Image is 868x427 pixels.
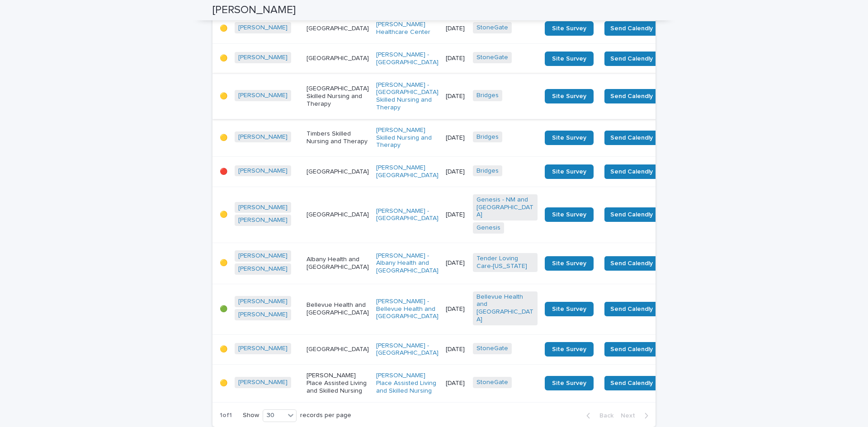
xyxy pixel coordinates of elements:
tr: 🟡[PERSON_NAME] [PERSON_NAME] [GEOGRAPHIC_DATA][PERSON_NAME] - [GEOGRAPHIC_DATA] [DATE]Genesis - N... [212,187,726,243]
a: [PERSON_NAME] [238,311,288,319]
h2: [PERSON_NAME] [212,4,296,17]
tr: 🟢[PERSON_NAME] [PERSON_NAME] Bellevue Health and [GEOGRAPHIC_DATA][PERSON_NAME] - Bellevue Health... [212,284,726,334]
a: [PERSON_NAME] [238,204,288,211]
button: Send Calendly [604,21,659,36]
p: 🟡 [220,259,227,267]
a: Genesis - NM and [GEOGRAPHIC_DATA] [476,196,534,219]
a: [PERSON_NAME] Skilled Nursing and Therapy [376,127,439,149]
p: Bellevue Health and [GEOGRAPHIC_DATA] [307,301,369,317]
span: Site Survey [552,25,586,32]
span: Site Survey [552,211,586,218]
p: 🟡 [220,380,227,387]
p: Show [243,412,259,419]
a: [PERSON_NAME] [238,252,288,260]
p: [GEOGRAPHIC_DATA] Skilled Nursing and Therapy [307,85,369,108]
button: Send Calendly [604,164,659,179]
span: Site Survey [552,260,586,267]
a: Genesis [476,224,500,232]
a: Bridges [476,92,499,99]
a: [PERSON_NAME] Place Assisted Living and Skilled Nursing [376,372,439,394]
a: [PERSON_NAME] [238,379,288,386]
span: Site Survey [552,346,586,352]
a: StoneGate [476,24,508,32]
tr: 🔴[PERSON_NAME] [GEOGRAPHIC_DATA][PERSON_NAME][GEOGRAPHIC_DATA] [DATE]Bridges Site SurveySend Cale... [212,157,726,187]
span: Site Survey [552,56,586,62]
p: [DATE] [446,55,466,62]
span: Send Calendly [610,345,653,354]
a: Site Survey [545,342,594,357]
span: Next [621,413,641,419]
a: [PERSON_NAME] [238,54,288,61]
span: Site Survey [552,169,586,175]
span: Back [594,413,613,419]
a: [PERSON_NAME] [238,133,288,141]
span: Send Calendly [610,305,653,314]
p: 🟡 [220,134,227,142]
a: Bridges [476,133,499,141]
p: [GEOGRAPHIC_DATA] [307,25,369,33]
button: Send Calendly [604,131,659,145]
a: StoneGate [476,345,508,352]
p: [GEOGRAPHIC_DATA] [307,55,369,62]
a: [PERSON_NAME] [238,216,288,224]
span: Send Calendly [610,379,653,388]
span: Send Calendly [610,133,653,142]
tr: 🟡[PERSON_NAME] [GEOGRAPHIC_DATA][PERSON_NAME] - [GEOGRAPHIC_DATA] [DATE]StoneGate Site SurveySend... [212,334,726,365]
a: [PERSON_NAME] - Albany Health and [GEOGRAPHIC_DATA] [376,252,439,275]
button: Send Calendly [604,256,659,271]
button: Next [617,412,656,420]
button: Send Calendly [604,376,659,390]
div: 30 [263,411,285,420]
a: Bellevue Health and [GEOGRAPHIC_DATA] [476,293,534,324]
tr: 🟡[PERSON_NAME] [GEOGRAPHIC_DATA][PERSON_NAME] Healthcare Center [DATE]StoneGate Site SurveySend C... [212,14,726,44]
a: Bridges [476,167,499,175]
p: 🔴 [220,168,227,176]
a: [PERSON_NAME] - [GEOGRAPHIC_DATA] [376,51,439,66]
a: Site Survey [545,376,594,390]
span: Send Calendly [610,259,653,268]
p: 1 of 1 [212,404,239,427]
button: Send Calendly [604,342,659,357]
p: [DATE] [446,211,466,219]
a: Tender Loving Care-[US_STATE] [476,255,534,270]
p: [DATE] [446,168,466,176]
span: Send Calendly [610,210,653,219]
button: Back [579,412,617,420]
span: Send Calendly [610,92,653,101]
a: StoneGate [476,54,508,61]
p: 🟡 [220,93,227,100]
p: 🟡 [220,211,227,219]
a: [PERSON_NAME] - [GEOGRAPHIC_DATA] Skilled Nursing and Therapy [376,81,439,112]
p: 🟢 [220,305,227,313]
p: [DATE] [446,380,466,387]
a: Site Survey [545,21,594,36]
p: [PERSON_NAME] Place Assisted Living and Skilled Nursing [307,372,369,394]
p: [DATE] [446,346,466,353]
p: [DATE] [446,134,466,142]
a: Site Survey [545,164,594,179]
span: Site Survey [552,93,586,99]
span: Send Calendly [610,24,653,33]
p: [DATE] [446,305,466,313]
button: Send Calendly [604,52,659,66]
a: [PERSON_NAME] [238,345,288,352]
p: 🟡 [220,346,227,353]
a: [PERSON_NAME] - [GEOGRAPHIC_DATA] [376,342,439,357]
a: [PERSON_NAME] [238,167,288,175]
button: Send Calendly [604,302,659,316]
button: Send Calendly [604,89,659,103]
span: Site Survey [552,135,586,141]
tr: 🟡[PERSON_NAME] Timbers Skilled Nursing and Therapy[PERSON_NAME] Skilled Nursing and Therapy [DATE... [212,119,726,156]
a: Site Survey [545,131,594,145]
p: [DATE] [446,93,466,100]
a: Site Survey [545,256,594,271]
span: Send Calendly [610,54,653,63]
a: StoneGate [476,379,508,386]
a: [PERSON_NAME] [238,92,288,99]
p: [DATE] [446,25,466,33]
p: 🟡 [220,55,227,62]
a: Site Survey [545,89,594,103]
a: [PERSON_NAME] Healthcare Center [376,21,439,36]
a: Site Survey [545,302,594,316]
a: [PERSON_NAME] - [GEOGRAPHIC_DATA] [376,207,439,223]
